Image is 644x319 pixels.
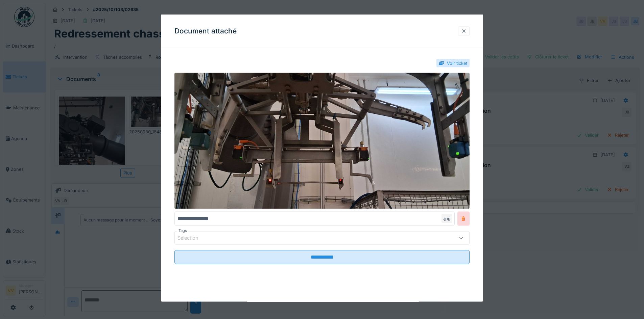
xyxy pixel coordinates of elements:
[447,60,467,67] div: Voir ticket
[442,214,452,223] div: .jpg
[174,27,237,35] h3: Document attaché
[177,234,208,242] div: Sélection
[174,73,470,209] img: 1e19d3c1-defe-4920-a562-f856031ce7cc-20250930_184802.jpg
[177,228,188,234] label: Tags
